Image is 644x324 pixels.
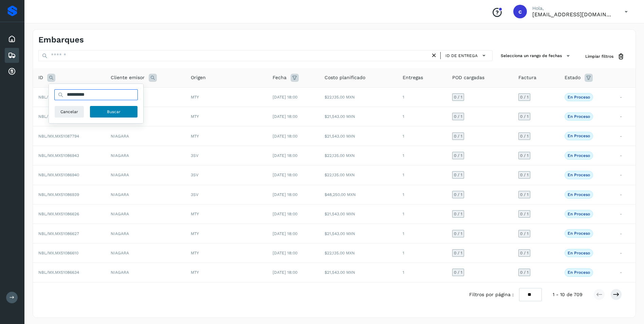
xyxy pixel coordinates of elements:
td: 1 [397,224,447,243]
td: 1 [397,243,447,263]
button: Selecciona un rango de fechas [498,50,574,61]
td: NIAGARA [105,185,185,204]
span: NBL/MX.MX51087796 [38,114,79,119]
p: En proceso [568,173,590,177]
span: [DATE] 18:00 [273,212,297,216]
span: 0 / 1 [454,251,462,255]
td: $22,135.00 MXN [319,146,397,165]
span: [DATE] 18:00 [273,173,297,177]
p: En proceso [568,153,590,158]
span: Limpiar filtros [585,53,613,59]
span: MTY [191,134,199,139]
span: NBL/MX.MX51086940 [38,173,79,177]
td: $22,135.00 MXN [319,243,397,263]
p: En proceso [568,231,590,236]
td: - [614,185,636,204]
td: 1 [397,126,447,146]
td: - [614,243,636,263]
td: NIAGARA [105,243,185,263]
span: 0 / 1 [520,154,529,158]
span: 0 / 1 [454,173,462,177]
span: 3SV [191,173,199,177]
span: 0 / 1 [454,193,462,197]
span: 0 / 1 [454,114,462,119]
td: 1 [397,263,447,282]
span: 0 / 1 [454,95,462,99]
span: Fecha [273,74,287,81]
td: - [614,204,636,224]
h4: Embarques [38,35,84,45]
span: NBL/MX.MX51088487 [38,95,79,100]
span: Entregas [403,74,423,81]
span: NBL/MX.MX51086626 [38,212,79,216]
span: NBL/MX.MX51086943 [38,153,79,158]
td: - [614,146,636,165]
td: $22,135.00 MXN [319,87,397,107]
span: 0 / 1 [454,270,462,274]
span: 0 / 1 [520,193,529,197]
span: [DATE] 18:00 [273,251,297,255]
p: En proceso [568,114,590,119]
span: 0 / 1 [454,232,462,236]
div: Cuentas por cobrar [5,64,19,79]
span: [DATE] 18:00 [273,270,297,275]
td: $21,543.00 MXN [319,204,397,224]
td: $48,250.00 MXN [319,185,397,204]
span: 0 / 1 [520,95,529,99]
td: NIAGARA [105,263,185,282]
div: Embarques [5,48,19,63]
span: NBL/MX.MX51086634 [38,270,79,275]
td: NIAGARA [105,165,185,185]
button: Limpiar filtros [580,50,630,63]
span: NBL/MX.MX51086627 [38,231,79,236]
span: NBL/MX.MX51087794 [38,134,79,139]
span: Estado [565,74,581,81]
td: - [614,107,636,126]
p: En proceso [568,212,590,216]
p: En proceso [568,133,590,138]
span: [DATE] 18:00 [273,231,297,236]
span: MTY [191,251,199,255]
td: - [614,126,636,146]
td: $21,543.00 MXN [319,263,397,282]
td: 1 [397,204,447,224]
span: 0 / 1 [520,173,529,177]
p: clarisa_flores@fragua.com.mx [532,11,614,18]
p: En proceso [568,270,590,275]
span: NBL/MX.MX51086610 [38,251,78,255]
span: 0 / 1 [454,134,462,138]
td: NIAGARA [105,107,185,126]
span: POD cargadas [452,74,484,81]
span: Factura [518,74,536,81]
span: [DATE] 18:00 [273,153,297,158]
span: [DATE] 18:00 [273,114,297,119]
button: ID de entrega [443,51,490,60]
span: Origen [191,74,206,81]
p: Hola, [532,5,614,11]
span: 0 / 1 [520,232,529,236]
span: MTY [191,95,199,100]
td: NIAGARA [105,146,185,165]
td: - [614,224,636,243]
td: 1 [397,87,447,107]
td: NIAGARA [105,224,185,243]
span: 0 / 1 [520,251,529,255]
td: $22,135.00 MXN [319,165,397,185]
span: 3SV [191,192,199,197]
span: NBL/MX.MX51086939 [38,192,79,197]
span: [DATE] 18:00 [273,95,297,100]
span: [DATE] 18:00 [273,192,297,197]
span: 0 / 1 [520,270,529,274]
span: Filtros por página : [469,291,514,298]
span: 0 / 1 [520,134,529,138]
span: 0 / 1 [454,212,462,216]
span: MTY [191,231,199,236]
td: NIAGARA [105,126,185,146]
span: MTY [191,270,199,275]
span: [DATE] 18:00 [273,134,297,139]
td: NIAGARA [105,204,185,224]
span: ID [38,74,43,81]
td: - [614,165,636,185]
span: 1 - 10 de 709 [553,291,583,298]
td: 1 [397,185,447,204]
